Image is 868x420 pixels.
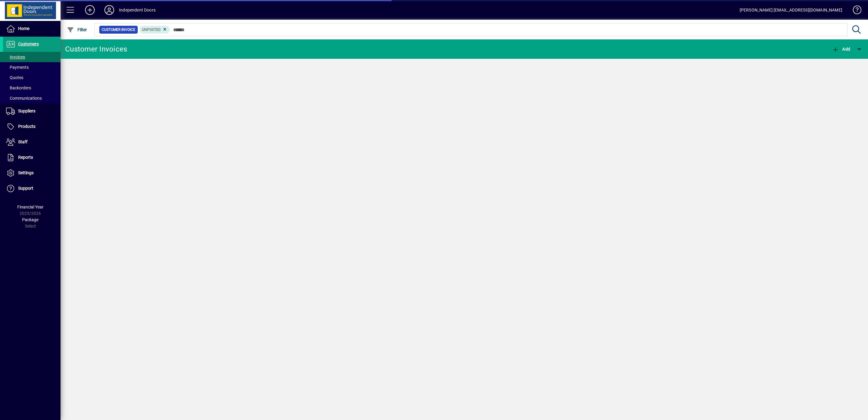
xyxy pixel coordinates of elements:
a: Reports [3,150,61,165]
span: Products [18,124,35,129]
a: Settings [3,165,61,181]
span: Reports [18,155,33,160]
span: Financial Year [17,205,44,209]
div: Customer Invoices [65,44,127,54]
a: Backorders [3,83,61,93]
a: Home [3,21,61,36]
a: Suppliers [3,104,61,119]
span: Support [18,186,33,191]
div: Independent Doors [119,5,156,15]
span: Quotes [6,75,23,80]
span: Package [22,217,38,222]
span: Payments [6,65,29,70]
a: Staff [3,135,61,150]
a: Invoices [3,52,61,62]
button: Add [80,5,100,15]
span: Customers [18,42,39,46]
span: Communications [6,96,42,101]
button: Profile [100,5,119,15]
span: Settings [18,170,34,175]
span: Filter [67,27,87,32]
span: Invoices [6,55,25,59]
a: Products [3,119,61,134]
a: Communications [3,93,61,103]
span: Customer Invoice [102,27,135,33]
a: Support [3,181,61,196]
mat-chip: Customer Invoice Status: Unposted [140,26,170,34]
span: Unposted [142,28,161,32]
div: [PERSON_NAME] [EMAIL_ADDRESS][DOMAIN_NAME] [740,5,842,15]
span: Backorders [6,85,31,90]
span: Add [832,47,850,52]
button: Filter [65,24,89,35]
span: Staff [18,139,28,144]
a: Payments [3,62,61,72]
span: Suppliers [18,108,35,113]
a: Quotes [3,72,61,83]
button: Add [830,44,852,55]
span: Home [18,26,29,31]
a: Knowledge Base [848,1,860,21]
